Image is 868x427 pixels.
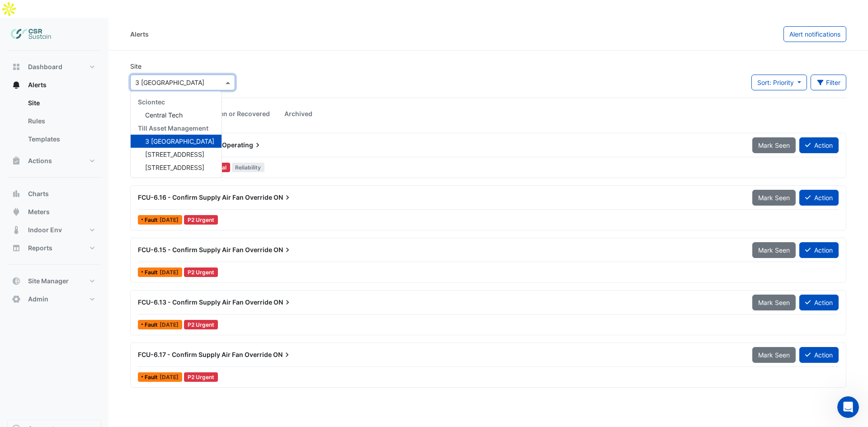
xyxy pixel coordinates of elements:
a: Seen or Recovered [205,105,277,122]
button: Alert notifications [783,26,846,42]
button: Action [799,137,839,153]
span: [STREET_ADDRESS] [145,150,204,158]
span: Fault [145,217,160,223]
span: Fault [145,270,160,275]
span: Meters [28,207,50,216]
span: Tue 02-Sep-2025 08:16 BST [160,216,179,223]
a: Site [21,94,101,112]
div: P2 Urgent [184,320,218,329]
a: Templates [21,130,101,148]
span: FCU-6.13 - Confirm Supply Air Fan Override [138,298,272,306]
span: Dashboard [28,62,62,71]
span: Mark Seen [758,299,790,306]
app-icon: Alerts [12,80,21,89]
span: Actions [28,156,52,165]
span: Central Tech [145,111,183,119]
span: Tue 02-Sep-2025 08:15 BST [160,269,179,276]
button: Mark Seen [752,242,796,258]
span: Alert notifications [789,30,840,38]
app-icon: Indoor Env [12,225,21,235]
span: Alerts [28,80,47,89]
span: Operating [222,141,262,150]
button: Action [799,190,839,206]
span: [STREET_ADDRESS] [145,164,204,171]
button: Charts [7,185,101,203]
button: Mark Seen [752,190,796,206]
app-icon: Dashboard [12,62,21,71]
app-icon: Reports [12,244,21,253]
app-icon: Charts [12,189,21,198]
span: Mark Seen [758,246,790,254]
ng-dropdown-panel: Options list [130,91,222,178]
button: Action [799,242,839,258]
span: FCU-6.17 - Confirm Supply Air Fan Override [138,351,272,358]
button: Mark Seen [752,137,796,153]
app-icon: Site Manager [12,277,21,286]
span: ON [274,193,292,202]
span: Sciontec [138,98,165,106]
div: P2 Urgent [184,215,218,225]
span: Mark Seen [758,194,790,202]
iframe: Intercom live chat [837,396,859,418]
button: Action [799,347,839,363]
span: Charts [28,189,49,198]
button: Sort: Priority [751,75,807,90]
button: Reports [7,239,101,257]
label: Site [130,61,142,71]
span: Sort: Priority [757,79,794,86]
button: Meters [7,203,101,221]
span: 3 [GEOGRAPHIC_DATA] [145,137,214,145]
a: Rules [21,112,101,130]
span: Reports [28,244,52,253]
div: Alerts [130,29,149,39]
div: Alerts [7,94,101,152]
button: Action [799,295,839,310]
button: Actions [7,152,101,170]
app-icon: Admin [12,295,21,304]
button: Alerts [7,76,101,94]
span: Indoor Env [28,225,62,235]
button: Mark Seen [752,295,796,310]
span: Fault [145,375,160,380]
span: Reliability [232,163,265,172]
span: Mark Seen [758,141,790,149]
a: Archived [277,105,320,122]
app-icon: Meters [12,207,21,216]
span: Tue 02-Sep-2025 08:15 BST [160,374,179,380]
div: P2 Urgent [184,267,218,277]
span: ON [273,350,292,359]
span: Tue 02-Sep-2025 08:15 BST [160,321,179,328]
span: FCU-6.16 - Confirm Supply Air Fan Override [138,193,272,201]
img: Company Logo [11,25,52,43]
button: Dashboard [7,58,101,76]
span: Till Asset Management [138,124,208,132]
app-icon: Actions [12,156,21,165]
span: Mark Seen [758,351,790,359]
span: Admin [28,295,48,304]
button: Site Manager [7,272,101,290]
span: Fault [145,322,160,328]
button: Mark Seen [752,347,796,363]
span: ON [274,245,292,254]
button: Admin [7,290,101,308]
span: ON [274,298,292,307]
span: Site Manager [28,277,69,286]
button: Filter [811,75,847,90]
span: FCU-6.15 - Confirm Supply Air Fan Override [138,246,272,253]
div: P2 Urgent [184,372,218,382]
button: Indoor Env [7,221,101,239]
